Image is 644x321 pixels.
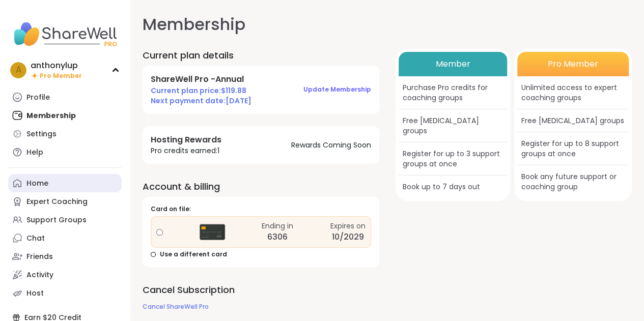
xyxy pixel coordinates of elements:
[303,79,371,100] button: Update Membership
[331,231,363,243] div: 10/2029
[8,284,122,302] a: Host
[517,109,629,132] div: Free [MEDICAL_DATA] groups
[16,64,21,77] span: a
[26,252,53,262] div: Friends
[26,129,57,139] div: Settings
[291,140,371,150] span: Rewards Coming Soon
[8,88,122,106] a: Profile
[26,197,88,207] div: Expert Coaching
[399,76,508,109] div: Purchase Pro credits for coaching groups
[31,60,82,71] div: anthonylup
[517,132,629,165] div: Register for up to 8 support groups at once
[151,96,251,106] span: Next payment date: [DATE]
[40,72,82,80] span: Pro Member
[8,125,122,143] a: Settings
[8,174,122,192] a: Home
[399,52,508,76] div: Member
[8,229,122,247] a: Chat
[151,134,221,145] h4: Hosting Rewards
[399,142,508,176] div: Register for up to 3 support groups at once
[330,221,365,231] div: Expires on
[267,231,288,243] div: 6306
[26,179,48,189] div: Home
[8,16,122,52] img: ShareWell Nav Logo
[26,93,50,103] div: Profile
[26,288,44,299] div: Host
[8,192,122,211] a: Expert Coaching
[143,12,632,37] h1: Membership
[143,180,379,193] h2: Account & billing
[151,74,251,85] h4: ShareWell Pro - Annual
[399,109,508,142] div: Free [MEDICAL_DATA] groups
[160,250,227,259] span: Use a different card
[26,270,53,280] div: Activity
[303,85,371,94] span: Update Membership
[26,215,87,225] div: Support Groups
[151,205,371,214] div: Card on file:
[399,176,508,198] div: Book up to 7 days out
[8,211,122,229] a: Support Groups
[143,49,379,62] h2: Current plan details
[26,148,43,158] div: Help
[143,283,379,296] h2: Cancel Subscription
[8,247,122,266] a: Friends
[517,165,629,198] div: Book any future support or coaching group
[143,302,209,311] span: Cancel ShareWell Pro
[517,76,629,109] div: Unlimited access to expert coaching groups
[26,234,45,244] div: Chat
[517,52,629,76] div: Pro Member
[151,85,251,96] span: Current plan price: $ 119.88
[262,221,293,231] div: Ending in
[8,266,122,284] a: Activity
[8,143,122,161] a: Help
[151,145,221,156] span: Pro credits earned: 1
[200,219,225,245] img: Credit Card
